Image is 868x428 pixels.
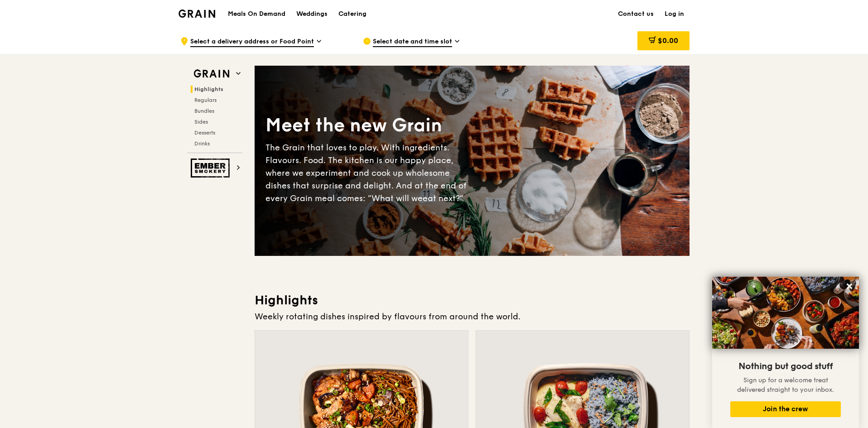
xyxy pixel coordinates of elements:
span: Desserts [194,130,215,136]
button: Join the crew [730,401,841,417]
a: Weddings [291,0,333,28]
div: Catering [338,0,366,28]
h3: Highlights [255,292,690,308]
span: Regulars [194,97,217,103]
div: Weekly rotating dishes inspired by flavours from around the world. [255,310,690,323]
span: Select a delivery address or Food Point [190,37,314,47]
div: Weddings [296,0,328,28]
a: Log in [659,0,690,28]
img: Grain [178,10,215,18]
a: Contact us [612,0,659,28]
span: Sign up for a welcome treat delivered straight to your inbox. [737,376,834,394]
span: eat next?” [423,193,463,203]
span: Highlights [194,86,223,92]
div: Meet the new Grain [265,113,472,138]
span: Sides [194,119,208,125]
span: Drinks [194,140,210,147]
span: Select date and time slot [373,37,452,47]
span: Bundles [194,108,214,114]
img: DSC07876-Edit02-Large.jpeg [712,277,859,349]
a: Catering [333,0,372,28]
div: The Grain that loves to play. With ingredients. Flavours. Food. The kitchen is our happy place, w... [265,141,472,205]
span: Nothing but good stuff [738,361,833,372]
button: Close [842,279,857,293]
h1: Meals On Demand [228,10,285,19]
img: Grain web logo [191,66,232,82]
span: $0.00 [658,36,678,45]
img: Ember Smokery web logo [191,159,232,178]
